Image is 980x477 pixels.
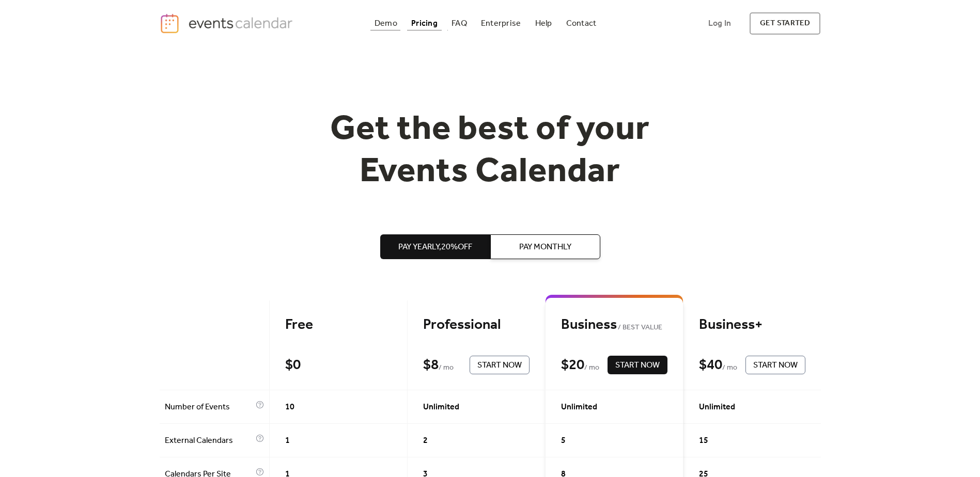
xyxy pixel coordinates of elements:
span: / mo [439,362,454,374]
span: BEST VALUE [617,322,663,334]
span: 10 [285,401,294,414]
a: get started [750,12,820,35]
a: Enterprise [477,17,525,30]
div: Free [285,316,392,334]
span: Unlimited [699,401,735,414]
a: Demo [370,17,401,30]
span: / mo [722,362,737,374]
a: Log In [698,12,741,35]
div: Pricing [411,21,438,26]
span: Pay Yearly, 20% off [398,241,472,253]
button: Start Now [745,356,805,374]
button: Start Now [608,356,667,374]
div: $ 0 [285,356,301,374]
a: Help [531,17,556,30]
span: Unlimited [423,401,459,414]
a: FAQ [447,17,471,30]
div: Business [561,316,667,334]
span: Start Now [615,359,660,372]
span: 2 [423,435,428,447]
div: FAQ [452,21,467,26]
div: $ 20 [561,356,584,374]
a: home [160,13,296,34]
button: Pay Monthly [490,234,600,259]
div: $ 40 [699,356,722,374]
div: $ 8 [423,356,439,374]
span: Start Now [477,359,522,372]
a: Contact [562,17,601,30]
span: 1 [285,435,290,447]
button: Start Now [470,356,530,374]
span: 5 [561,435,566,447]
span: Number of Events [165,401,253,414]
button: Pay Yearly,20%off [380,234,490,259]
span: Pay Monthly [519,241,571,253]
div: Demo [375,21,397,26]
div: Business+ [699,316,805,334]
span: 15 [699,435,708,447]
div: Professional [423,316,530,334]
span: External Calendars [165,435,253,447]
span: Unlimited [561,401,597,414]
div: Help [535,21,552,26]
span: / mo [584,362,599,374]
div: Enterprise [481,21,521,26]
div: Contact [566,21,597,26]
span: Start Now [753,359,798,372]
h1: Get the best of your Events Calendar [292,109,689,193]
a: Pricing [407,17,442,30]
